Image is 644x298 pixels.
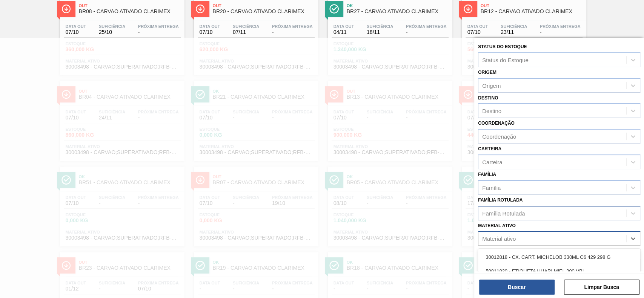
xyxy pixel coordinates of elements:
span: Suficiência [367,24,393,29]
img: Ícone [463,4,473,14]
label: Família Rotulada [478,197,523,203]
span: 07/10 [467,29,488,35]
span: Out [213,3,315,8]
span: BR20 - CARVAO ATIVADO CLARIMEX [213,9,315,14]
label: Material ativo [478,223,516,228]
label: Carteira [478,146,501,151]
span: Out [79,3,181,8]
span: Suficiência [501,24,527,29]
span: Próxima Entrega [272,24,313,29]
div: 30012818 - CX. CART. MICHELOB 330ML C6 429 298 G [478,250,640,264]
span: BR12 - CARVAO ATIVADO CLARIMEX [481,9,583,14]
div: 50811820 - ETIQUETA HUARI MIEL 300 VBI [478,264,640,278]
span: - [406,29,447,35]
div: Família Rotulada [482,210,525,216]
div: Status do Estoque [482,57,529,63]
span: - [272,29,313,35]
span: 18/11 [367,29,393,35]
span: Suficiência [99,24,125,29]
span: Data out [66,24,86,29]
div: Família [482,184,501,191]
span: Data out [200,24,220,29]
span: - [138,29,179,35]
span: 04/11 [334,29,354,35]
span: Próxima Entrega [138,24,179,29]
span: Ok [347,3,449,8]
span: 07/10 [66,29,86,35]
img: Ícone [61,4,71,14]
span: 25/10 [99,29,125,35]
span: Data out [467,24,488,29]
label: Família [478,172,496,177]
span: Data out [334,24,354,29]
div: Destino [482,108,501,114]
span: Próxima Entrega [406,24,447,29]
span: 07/11 [233,29,259,35]
label: Destino [478,95,498,101]
span: BR08 - CARVAO ATIVADO CLARIMEX [79,9,181,14]
div: Origem [482,82,501,89]
div: Carteira [482,159,502,165]
div: Material ativo [482,235,516,242]
span: - [540,29,581,35]
span: Out [481,3,583,8]
label: Origem [478,70,496,75]
span: 07/10 [200,29,220,35]
span: Suficiência [233,24,259,29]
span: BR27 - CARVAO ATIVADO CLARIMEX [347,9,449,14]
label: Coordenação [478,121,515,126]
label: Status do Estoque [478,44,527,49]
img: Ícone [329,4,339,14]
span: Próxima Entrega [540,24,581,29]
div: Coordenação [482,133,516,140]
img: Ícone [195,4,205,14]
span: 23/11 [501,29,527,35]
